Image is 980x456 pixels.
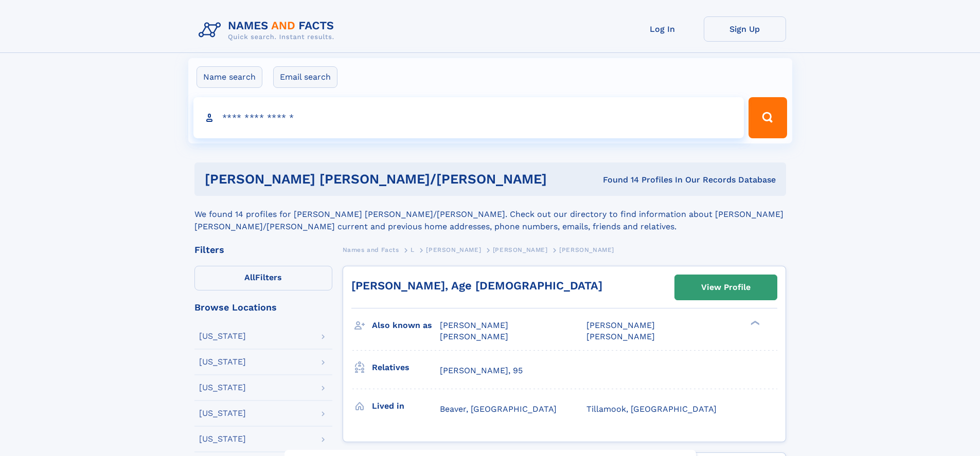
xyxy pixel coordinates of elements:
[493,246,548,253] span: [PERSON_NAME]
[193,97,744,138] input: search input
[205,173,575,186] h1: [PERSON_NAME] [PERSON_NAME]/[PERSON_NAME]
[194,16,343,44] img: Logo Names and Facts
[704,16,786,42] a: Sign Up
[411,243,415,256] a: L
[586,332,655,341] span: [PERSON_NAME]
[440,365,523,376] a: [PERSON_NAME], 95
[701,276,751,299] div: View Profile
[426,246,481,253] span: [PERSON_NAME]
[351,279,602,292] a: [PERSON_NAME], Age [DEMOGRAPHIC_DATA]
[372,397,440,415] h3: Lived in
[586,320,655,330] span: [PERSON_NAME]
[372,359,440,376] h3: Relatives
[194,266,332,290] label: Filters
[440,320,508,330] span: [PERSON_NAME]
[411,246,415,253] span: L
[199,384,246,392] div: [US_STATE]
[559,246,614,253] span: [PERSON_NAME]
[244,272,255,282] span: All
[586,404,717,414] span: Tillamook, [GEOGRAPHIC_DATA]
[194,303,332,312] div: Browse Locations
[440,332,508,341] span: [PERSON_NAME]
[372,317,440,334] h3: Also known as
[197,66,262,88] label: Name search
[749,97,787,138] button: Search Button
[440,404,557,414] span: Beaver, [GEOGRAPHIC_DATA]
[575,174,776,186] div: Found 14 Profiles In Our Records Database
[493,243,548,256] a: [PERSON_NAME]
[199,435,246,443] div: [US_STATE]
[748,320,760,326] div: ❯
[343,243,399,256] a: Names and Facts
[199,409,246,417] div: [US_STATE]
[675,275,777,300] a: View Profile
[273,66,337,88] label: Email search
[199,332,246,340] div: [US_STATE]
[426,243,481,256] a: [PERSON_NAME]
[199,358,246,366] div: [US_STATE]
[621,16,704,42] a: Log In
[194,196,786,233] div: We found 14 profiles for [PERSON_NAME] [PERSON_NAME]/[PERSON_NAME]. Check out our directory to fi...
[194,245,332,254] div: Filters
